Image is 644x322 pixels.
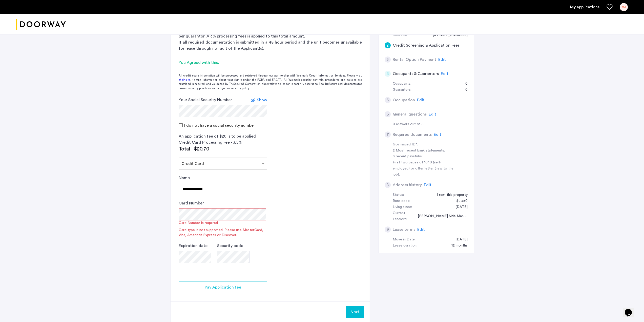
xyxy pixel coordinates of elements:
h5: Credit Screening & Application Fees [393,42,460,48]
div: Occupants: [393,81,411,87]
div: First two pages of 1040 (self-employed) or offer letter (new to the job): [393,160,456,178]
span: Edit [417,98,425,102]
img: logo [16,15,66,34]
div: I rent this property [432,192,468,198]
label: Name [179,175,190,181]
div: 8 [385,182,391,188]
div: Guarantors: [393,87,411,93]
div: 12 months [446,243,468,249]
div: 2 Most recent bank statements: [393,148,456,154]
span: Card type is not supported. Please use MasterCard, Visa, American Express or Discover. [179,228,266,238]
h5: Rental Option Payment [393,56,436,63]
div: 0 [460,81,468,87]
h5: Lease terms [393,226,415,233]
div: 0 [460,87,468,93]
h5: Address history [393,182,422,188]
h5: General questions [393,111,427,117]
span: Edit [417,228,425,232]
span: Edit [441,72,448,76]
div: 9 [385,226,391,233]
div: Status: [393,192,404,198]
span: Edit [424,183,431,187]
button: button [179,281,267,293]
span: Edit [429,112,436,116]
button: Next [346,306,364,318]
label: Security code [217,243,243,249]
p: If all required documentation is submitted in a 48 hour period and the unit becomes unavailable f... [179,39,362,51]
div: 346 W 47th St, #4D [428,32,468,38]
span: Edit [438,58,446,62]
label: I do not have a social security number [183,123,255,127]
a: Favorites [607,4,613,10]
span: Pay Application fee [205,284,241,290]
div: Living since: [393,204,412,210]
div: 2 [385,42,391,48]
a: their site [179,78,190,82]
div: Lease duration: [393,243,417,249]
div: An application fee of $20 is to be applied [179,133,267,139]
h5: Occupation [393,97,415,103]
h5: Required documents [393,131,432,138]
label: Your Social Security Number [179,97,232,103]
div: Credit Card Processing Fee - 3.5% [179,139,267,145]
div: You Agreed with this. [179,60,362,66]
label: Card Number [179,200,204,206]
div: Gov issued ID*: [393,142,456,148]
div: Total - $20.70 [179,145,267,153]
div: Move in Date: [393,237,416,243]
a: My application [570,4,599,10]
div: Current Landlord: [393,210,413,222]
div: All credit score information will be processed and retrieved through our partnership with Weimark... [171,74,370,90]
iframe: chat widget [623,302,639,317]
span: Edit [434,132,441,137]
div: 5 [385,97,391,103]
span: Card Number is required [179,220,266,225]
h5: Occupants & Guarantors [393,71,439,77]
div: 11/01/2024 [450,204,468,210]
span: Show [257,98,267,102]
div: 10/01/2025 [450,237,468,243]
a: Cazamio logo [16,15,66,34]
div: Address: [393,32,407,38]
div: Rent cost: [393,198,410,204]
div: 3 [385,56,391,63]
div: CJ [620,3,628,11]
div: 7 [385,131,391,138]
div: 3 recent paystubs: [393,154,456,160]
div: 6 [385,111,391,117]
label: Expiration date [179,243,207,249]
div: 4 [385,71,391,77]
div: $2,450 [451,198,468,204]
div: 0 answers out of 5 [393,121,468,127]
div: Celsa Vazquez - West Side Management Corp. [413,213,468,219]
